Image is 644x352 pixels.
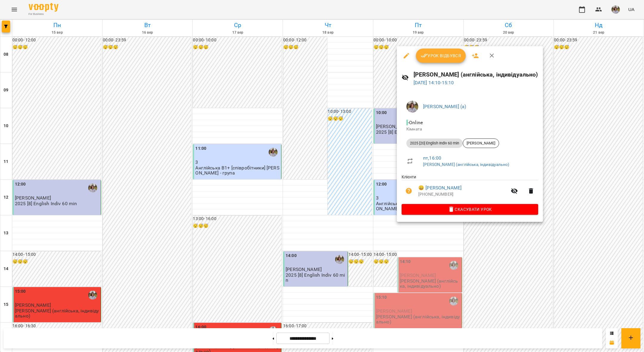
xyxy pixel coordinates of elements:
[416,49,466,63] button: Урок відбувся
[406,101,418,113] img: 2afcea6c476e385b61122795339ea15c.jpg
[406,141,463,146] span: 2025 [20] English Indiv 60 min
[463,138,499,148] div: [PERSON_NAME]
[418,184,462,191] a: 😀 [PERSON_NAME]
[402,174,538,204] ul: Клієнти
[423,104,466,109] a: [PERSON_NAME] (а)
[406,126,533,132] p: Кімната
[414,80,454,85] a: [DATE] 14:10-15:10
[406,120,424,125] span: - Online
[402,204,538,215] button: Скасувати Урок
[421,52,461,59] span: Урок відбувся
[463,141,499,146] span: [PERSON_NAME]
[418,191,507,197] p: [PHONE_NUMBER]
[423,155,441,161] a: пт , 16:00
[414,70,538,79] h6: [PERSON_NAME] (англійська, індивідуально)
[402,184,416,198] button: Візит ще не сплачено. Додати оплату?
[406,206,533,213] span: Скасувати Урок
[423,162,509,167] a: [PERSON_NAME] (англійська, індивідуально)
